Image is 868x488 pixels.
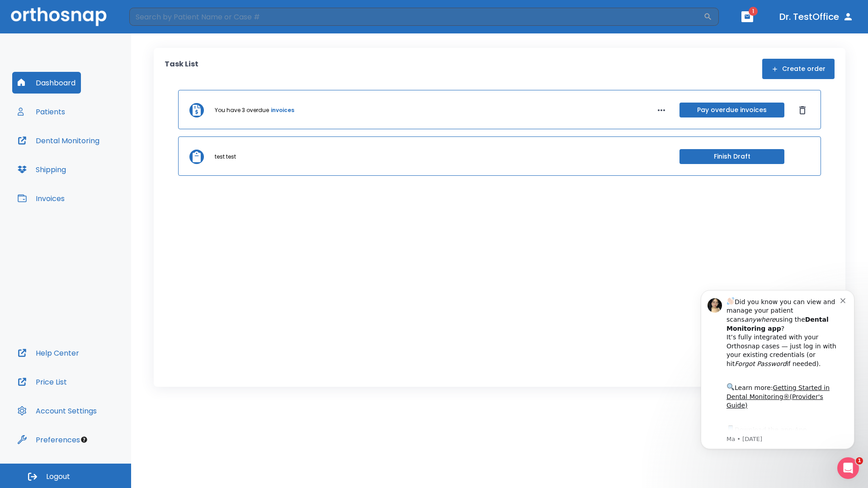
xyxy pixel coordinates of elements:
[271,106,294,114] a: invoices
[776,9,857,25] button: Dr. TestOffice
[46,472,70,482] span: Logout
[837,457,859,479] iframe: Intercom live chat
[39,147,153,193] div: Download the app: | ​ Let us know if you need help getting started!
[12,400,102,422] button: Account Settings
[12,371,72,393] button: Price List
[12,342,85,364] button: Help Center
[12,159,71,180] button: Shipping
[795,103,810,117] button: Dismiss
[12,429,85,450] button: Preferences
[153,19,160,27] button: Dismiss notification
[856,457,863,465] span: 1
[762,59,835,79] button: Create order
[12,130,105,151] button: Dental Monitoring
[39,159,153,167] p: Message from Ma, sent 3w ago
[129,8,703,26] input: Search by Patient Name or Case #
[687,277,868,464] iframe: Intercom notifications message
[39,150,120,166] a: App Store
[165,59,198,79] p: Task List
[12,72,81,94] button: Dashboard
[749,7,758,16] span: 1
[679,149,784,164] button: Finish Draft
[679,103,784,117] button: Pay overdue invoices
[12,101,71,122] button: Patients
[11,7,107,26] img: Orthosnap
[12,188,70,209] button: Invoices
[80,436,88,444] div: Tooltip anchor
[215,106,269,114] p: You have 3 overdue
[215,153,236,161] p: test test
